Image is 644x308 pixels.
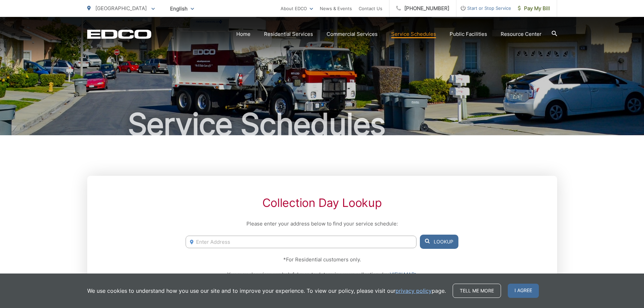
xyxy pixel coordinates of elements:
[396,287,432,295] a: privacy policy
[327,30,378,38] a: Commercial Services
[391,30,436,38] a: Service Schedules
[165,3,199,15] span: English
[186,220,458,228] p: Please enter your address below to find your service schedule:
[390,270,417,279] a: VIEW MAP
[186,256,458,264] p: *For Residential customers only.
[87,287,446,295] p: We use cookies to understand how you use our site and to improve your experience. To view our pol...
[501,30,542,38] a: Resource Center
[186,270,458,279] p: You may also view our helpful map to determine your collection day.
[281,4,313,13] a: About EDCO
[450,30,487,38] a: Public Facilities
[420,235,458,249] button: Lookup
[95,5,147,11] span: [GEOGRAPHIC_DATA]
[320,4,352,13] a: News & Events
[359,4,382,13] a: Contact Us
[87,108,557,141] h1: Service Schedules
[186,236,416,248] input: Enter Address
[186,196,458,210] h2: Collection Day Lookup
[518,4,550,13] span: Pay My Bill
[508,284,539,298] span: I agree
[87,29,151,39] a: EDCD logo. Return to the homepage.
[453,284,501,298] a: Tell me more
[264,30,313,38] a: Residential Services
[236,30,251,38] a: Home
